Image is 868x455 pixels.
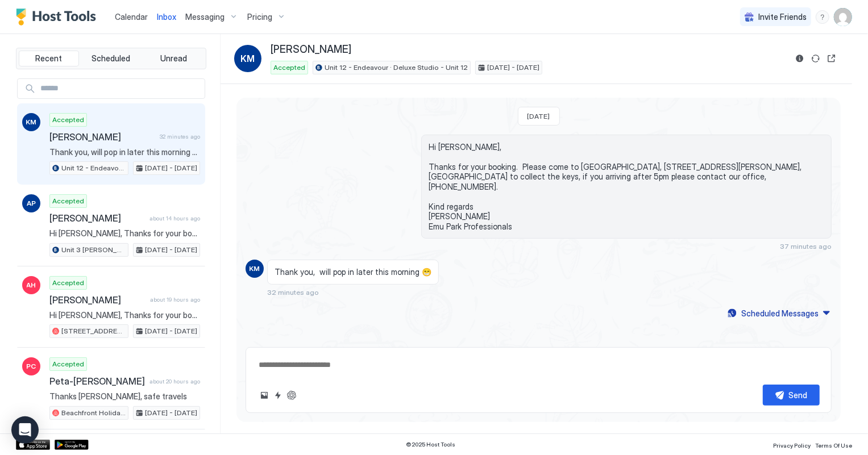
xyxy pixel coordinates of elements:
span: © 2025 Host Tools [406,441,456,448]
span: Thank you, will pop in later this morning 😁 [275,267,431,277]
span: Hi [PERSON_NAME], Thanks for your booking. Please come to [GEOGRAPHIC_DATA], [STREET_ADDRESS][PER... [49,310,200,320]
span: Scheduled [92,53,131,64]
button: Open reservation [825,52,838,65]
span: Thank you, will pop in later this morning 😁 [49,147,200,157]
button: Scheduled [81,51,142,66]
span: Hi [PERSON_NAME], Thanks for your booking. Please come to [GEOGRAPHIC_DATA], [STREET_ADDRESS][PER... [429,142,824,232]
div: tab-group [16,48,206,69]
span: Hi [PERSON_NAME], Thanks for your booking. Please come to [GEOGRAPHIC_DATA], [STREET_ADDRESS][PER... [49,228,200,239]
button: Recent [19,51,79,66]
span: Accepted [52,278,84,288]
span: [DATE] - [DATE] [145,408,197,418]
span: Messaging [185,12,225,22]
span: Calendar [115,12,148,22]
div: Scheduled Messages [741,307,819,319]
a: Inbox [157,11,176,23]
span: [STREET_ADDRESS], [GEOGRAPHIC_DATA] ([GEOGRAPHIC_DATA]) [61,326,126,336]
span: Accepted [52,115,84,125]
span: [DATE] [528,112,550,120]
button: Quick reply [271,389,285,402]
div: Open Intercom Messenger [11,416,39,444]
span: Unit 12 - Endeavour · Deluxe Studio - Unit 12 [325,62,468,73]
span: Invite Friends [758,12,807,22]
span: 32 minutes ago [267,288,319,297]
a: Google Play Store [55,440,89,450]
span: Beachfront Holiday Cottage [61,408,126,418]
a: Privacy Policy [773,439,811,450]
span: [DATE] - [DATE] [145,326,197,336]
div: menu [816,10,829,24]
span: AH [27,280,36,290]
input: Input Field [36,79,205,98]
span: KM [26,117,37,127]
span: AP [27,198,36,208]
span: Accepted [273,62,305,73]
span: Accepted [52,196,84,206]
a: App Store [16,440,50,450]
span: [PERSON_NAME] [49,131,155,143]
button: Reservation information [793,52,807,65]
span: Accepted [52,359,84,369]
a: Terms Of Use [815,439,852,450]
span: [DATE] - [DATE] [145,245,197,255]
span: [PERSON_NAME] [271,43,351,56]
span: Pricing [247,12,272,22]
button: Upload image [258,389,271,402]
span: Inbox [157,12,176,22]
a: Calendar [115,11,148,23]
span: about 14 hours ago [149,215,200,222]
span: about 20 hours ago [149,378,200,385]
button: ChatGPT Auto Reply [285,389,298,402]
span: 32 minutes ago [160,133,200,140]
button: Scheduled Messages [726,306,832,321]
span: Privacy Policy [773,442,811,449]
span: PC [27,361,36,371]
button: Unread [143,51,203,66]
span: [PERSON_NAME] [49,212,145,224]
span: Terms Of Use [815,442,852,449]
a: Host Tools Logo [16,9,101,26]
span: [DATE] - [DATE] [487,62,539,73]
button: Sync reservation [809,52,823,65]
span: Recent [35,53,62,64]
span: 37 minutes ago [780,242,832,251]
span: about 19 hours ago [150,296,200,303]
span: KM [241,52,255,65]
span: [DATE] - [DATE] [145,163,197,173]
button: Send [763,385,820,406]
span: Thanks [PERSON_NAME], safe travels [49,391,200,402]
div: User profile [834,8,852,26]
span: Unread [160,53,187,64]
span: Peta-[PERSON_NAME] [49,375,145,387]
div: Send [789,389,808,401]
span: KM [250,264,260,274]
span: [PERSON_NAME] [49,294,146,306]
span: Unit 3 [PERSON_NAME] [61,245,126,255]
span: Unit 12 - Endeavour · Deluxe Studio - Unit 12 [61,163,126,173]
